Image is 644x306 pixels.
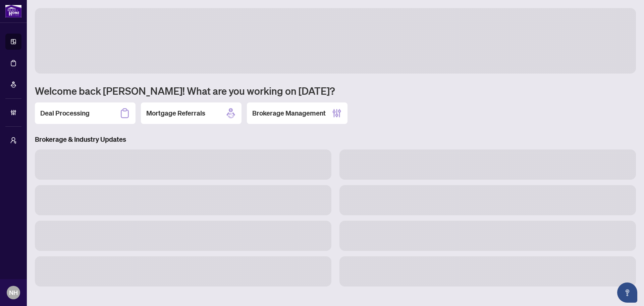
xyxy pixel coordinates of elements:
[252,108,326,118] h2: Brokerage Management
[35,135,636,144] h3: Brokerage & Industry Updates
[5,5,21,17] img: logo
[617,282,637,303] button: Open asap
[9,288,18,297] span: NH
[146,108,205,118] h2: Mortgage Referrals
[35,84,636,97] h1: Welcome back [PERSON_NAME]! What are you working on [DATE]?
[10,137,17,144] span: user-switch
[40,108,90,118] h2: Deal Processing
